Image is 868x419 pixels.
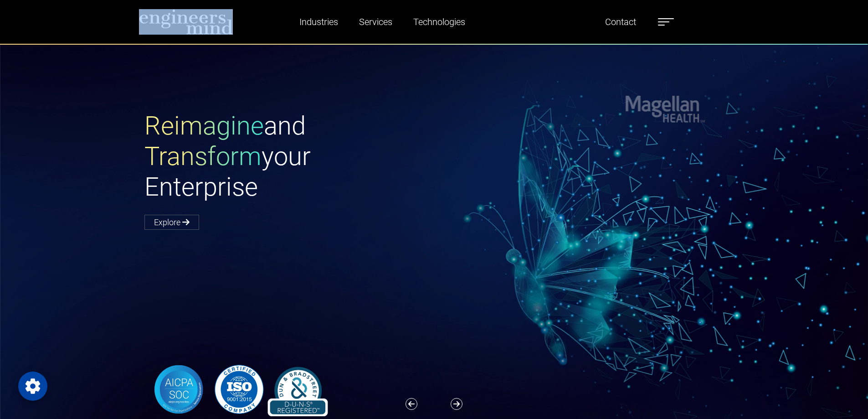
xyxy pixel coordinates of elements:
a: Industries [296,11,342,32]
a: Services [355,11,396,32]
h1: and your Enterprise [144,111,434,203]
a: Technologies [410,11,469,32]
a: Explore [144,215,199,230]
img: logo [139,9,233,35]
span: Reimagine [144,111,264,141]
span: Transform [144,141,262,171]
a: Contact [601,11,640,32]
img: banner-logo [144,362,333,416]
